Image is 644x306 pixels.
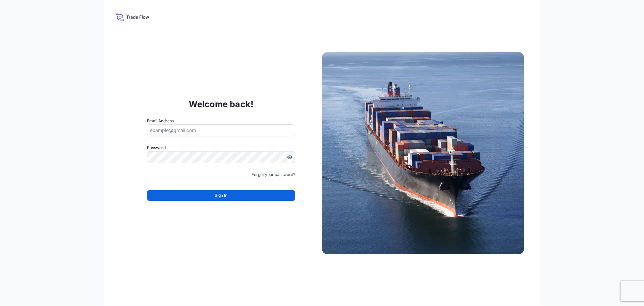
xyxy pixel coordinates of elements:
[287,155,292,160] button: Show password
[215,192,227,199] span: Sign In
[189,99,254,110] p: Welcome back!
[147,124,295,136] input: example@gmail.com
[147,190,295,201] button: Sign In
[147,118,174,124] label: Email Address
[252,171,295,178] a: Forgot your password?
[147,144,295,151] label: Password
[322,52,524,254] img: Ship illustration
